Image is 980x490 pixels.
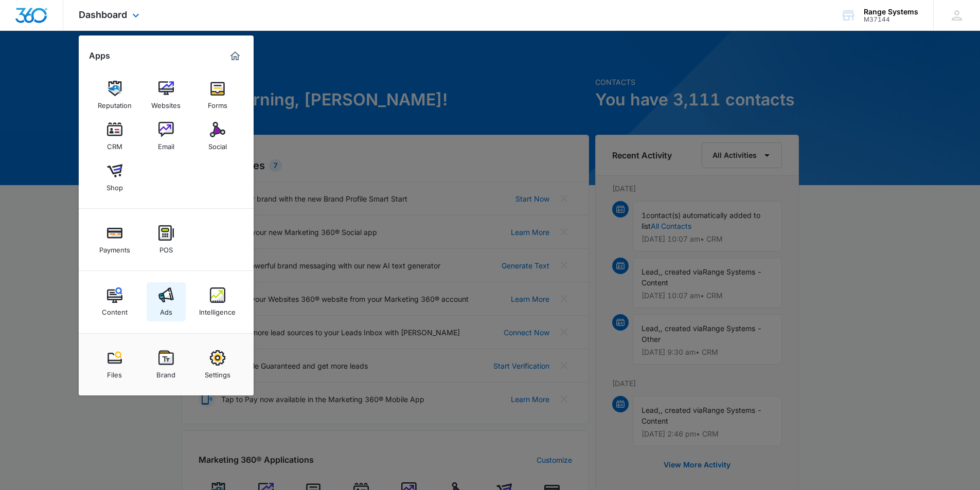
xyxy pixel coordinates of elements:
[95,117,134,156] a: CRM
[107,366,122,379] div: Files
[208,137,227,151] div: Social
[198,117,237,156] a: Social
[147,76,186,115] a: Websites
[199,303,236,316] div: Intelligence
[95,76,134,115] a: Reputation
[95,345,134,384] a: Files
[227,48,243,64] a: Marketing 360® Dashboard
[95,158,134,197] a: Shop
[864,8,918,16] div: account name
[156,366,175,379] div: Brand
[147,345,186,384] a: Brand
[98,96,132,110] div: Reputation
[107,137,122,151] div: CRM
[79,9,127,20] span: Dashboard
[864,16,918,23] div: account id
[159,241,173,254] div: POS
[147,220,186,259] a: POS
[198,282,237,321] a: Intelligence
[198,345,237,384] a: Settings
[106,178,123,192] div: Shop
[205,366,230,379] div: Settings
[102,303,128,316] div: Content
[198,76,237,115] a: Forms
[147,117,186,156] a: Email
[158,137,174,151] div: Email
[89,51,110,61] h2: Apps
[95,282,134,321] a: Content
[95,220,134,259] a: Payments
[99,241,130,254] div: Payments
[208,96,227,110] div: Forms
[160,303,172,316] div: Ads
[147,282,186,321] a: Ads
[151,96,181,110] div: Websites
